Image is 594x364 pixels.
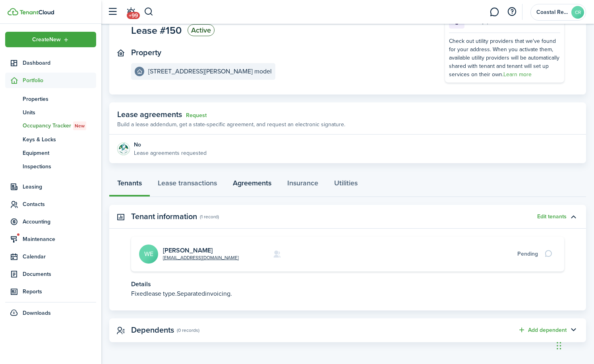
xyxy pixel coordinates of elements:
[177,327,199,334] panel-main-subtitle: (0 records)
[449,37,560,79] div: Check out utility providers that we've found for your address. When you activate them, available ...
[23,309,51,317] span: Downloads
[571,6,584,19] avatar-text: CR
[163,254,239,261] a: [EMAIL_ADDRESS][DOMAIN_NAME]
[5,55,96,71] a: Dashboard
[23,121,96,130] span: Occupancy Tracker
[131,212,197,221] panel-main-title: Tenant information
[23,218,96,226] span: Accounting
[536,10,568,15] span: Coastal Real Estate LLC
[131,279,564,289] p: Details
[147,289,177,298] span: lease type.
[144,5,154,19] button: Search
[134,149,207,157] p: Lease agreements requested
[23,108,96,117] span: Units
[279,173,326,197] a: Insurance
[23,183,96,191] span: Leasing
[23,76,96,85] span: Portfolio
[5,32,96,47] button: Open menu
[23,235,96,243] span: Maintenance
[131,48,161,57] panel-main-title: Property
[537,214,567,220] button: Edit tenants
[5,133,96,146] a: Keys & Locks
[23,252,96,261] span: Calendar
[23,162,96,171] span: Inspections
[117,108,182,120] span: Lease agreements
[188,24,215,36] status: Active
[487,2,502,22] a: Messaging
[23,135,96,144] span: Keys & Locks
[8,8,18,15] img: TenantCloud
[503,70,532,79] a: Learn more
[23,287,96,296] span: Reports
[557,334,561,358] div: Drag
[117,143,130,155] img: Agreement e-sign
[23,95,96,103] span: Properties
[23,270,96,278] span: Documents
[163,246,213,255] a: [PERSON_NAME]
[5,284,96,299] a: Reports
[554,326,594,364] iframe: Chat Widget
[109,237,586,310] panel-main-body: Toggle accordion
[5,106,96,119] a: Units
[32,37,61,42] span: Create New
[567,324,580,337] button: Toggle accordion
[23,149,96,157] span: Equipment
[200,213,219,220] panel-main-subtitle: (1 record)
[5,119,96,133] a: Occupancy TrackerNew
[23,59,96,67] span: Dashboard
[123,2,138,22] a: Notifications
[5,160,96,173] a: Inspections
[5,146,96,160] a: Equipment
[205,289,232,298] span: invoicing.
[518,325,567,335] button: Add dependent
[139,245,158,264] avatar-text: WE
[117,120,345,129] p: Build a lease addendum, get a state-specific agreement, and request an electronic signature.
[131,25,182,35] span: Lease #150
[23,200,96,208] span: Contacts
[19,10,54,15] img: TenantCloud
[225,173,279,197] a: Agreements
[75,122,85,129] span: New
[5,92,96,106] a: Properties
[134,141,207,149] div: No
[131,289,564,299] p: Fixed Separated
[517,250,538,258] div: Pending
[131,325,174,335] panel-main-title: Dependents
[326,173,366,197] a: Utilities
[127,12,140,19] span: +99
[150,173,225,197] a: Lease transactions
[105,4,120,19] button: Open sidebar
[186,112,207,119] a: Request
[148,68,272,75] e-details-info-title: [STREET_ADDRESS][PERSON_NAME] model
[567,210,580,223] button: Toggle accordion
[505,5,519,19] button: Open resource center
